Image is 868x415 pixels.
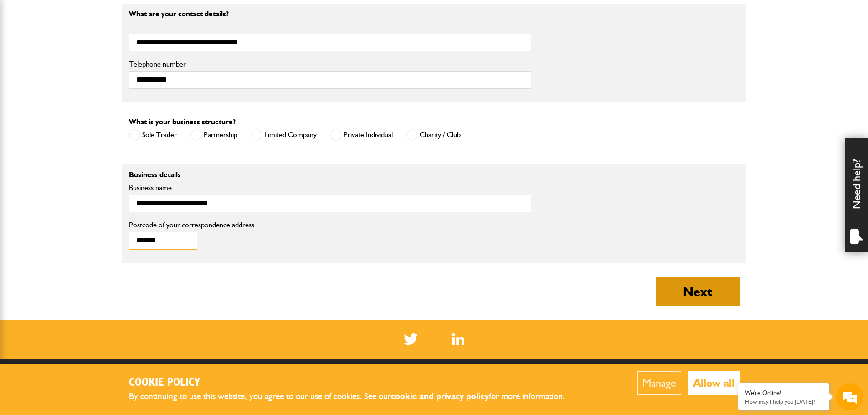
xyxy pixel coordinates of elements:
div: Minimize live chat window [149,5,171,26]
a: LinkedIn [452,333,464,345]
input: Enter your email address [12,111,166,131]
img: Twitter [404,333,418,345]
label: Business name [129,184,531,191]
p: What are your contact details? [129,10,531,18]
label: Private Individual [330,129,393,141]
button: Manage [637,371,681,395]
label: Partnership [190,129,237,141]
label: Telephone number [129,61,531,68]
textarea: Type your message and hit 'Enter' [12,165,166,273]
a: cookie and privacy policy [391,391,489,401]
div: We're Online! [745,389,822,397]
div: Chat with us now [47,51,153,63]
h2: Cookie Policy [129,376,580,390]
label: Limited Company [251,129,317,141]
button: Next [656,277,740,306]
p: Business details [129,171,531,179]
em: Start Chat [124,281,165,293]
label: Postcode of your correspondence address [129,221,268,229]
div: Need help? [845,138,868,252]
input: Enter your last name [12,84,166,104]
label: Charity / Club [406,129,461,141]
img: Linked In [452,333,464,345]
label: Sole Trader [129,129,177,141]
label: What is your business structure? [129,118,236,126]
p: How may I help you today? [745,398,822,405]
p: By continuing to use this website, you agree to our use of cookies. See our for more information. [129,389,580,404]
button: Allow all [688,371,740,395]
img: d_20077148190_company_1631870298795_20077148190 [15,51,38,63]
input: Enter your phone number [12,138,166,158]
